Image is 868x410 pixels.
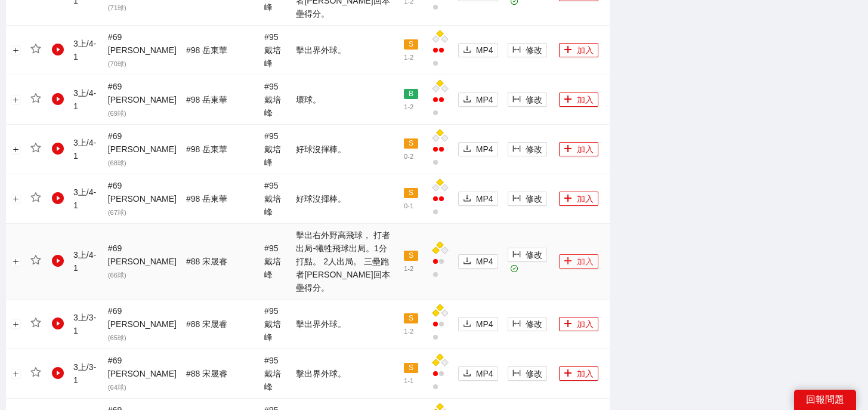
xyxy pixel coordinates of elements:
span: plus [564,45,572,55]
span: ( 69 球) [108,110,126,117]
td: 壞球。 [291,75,399,125]
span: download [463,369,471,378]
span: 0 - 2 [404,153,413,160]
span: column-width [512,194,521,204]
span: play-circle [52,317,64,329]
span: # 95 戴培峰 [264,356,281,391]
span: ( 71 球) [108,4,126,11]
span: 1 - 1 [404,377,413,384]
button: 展開行 [11,195,21,204]
button: 展開行 [11,257,21,267]
span: play-circle [52,44,64,56]
button: column-width修改 [508,43,547,57]
span: play-circle [52,143,64,155]
span: S [404,138,418,149]
button: plus加入 [559,43,598,57]
span: star [30,44,41,54]
button: plus加入 [559,317,598,331]
span: 3 上 / 3 - 1 [73,313,96,335]
span: plus [564,95,572,104]
span: column-width [512,250,521,260]
span: # 88 宋晟睿 [186,257,227,266]
span: MP4 [476,255,493,268]
span: play-circle [52,93,64,105]
span: 3 上 / 4 - 1 [73,39,96,61]
button: plus加入 [559,366,598,381]
span: MP4 [476,317,493,331]
span: download [463,45,471,55]
span: 0 - 1 [404,202,413,209]
span: ( 66 球) [108,272,126,279]
span: # 69 [PERSON_NAME] [108,82,177,118]
span: 3 上 / 4 - 1 [73,88,96,111]
button: downloadMP4 [458,254,498,269]
button: 展開行 [11,145,21,155]
td: 擊出界外球。 [291,300,399,349]
span: 修改 [526,248,542,261]
span: MP4 [476,367,493,380]
span: download [463,144,471,154]
span: # 95 戴培峰 [264,306,281,342]
span: 修改 [526,143,542,156]
span: 修改 [526,44,542,57]
span: B [404,89,418,100]
span: # 98 岳東華 [186,45,227,55]
span: S [404,313,418,324]
span: # 69 [PERSON_NAME] [108,181,177,217]
span: star [30,143,41,153]
td: 擊出界外球。 [291,26,399,75]
span: S [404,363,418,374]
span: # 95 戴培峰 [264,82,281,118]
button: column-width修改 [508,142,547,156]
span: # 69 [PERSON_NAME] [108,131,177,167]
span: plus [564,369,572,378]
td: 擊出右外野高飛球， 打者出局-犧牲飛球出局。1分打點。 2人出局。 三壘跑者[PERSON_NAME]回本壘得分。 [291,224,399,300]
button: 展開行 [11,320,21,329]
span: S [404,188,418,199]
span: # 69 [PERSON_NAME] [108,243,177,279]
span: # 88 宋晟睿 [186,319,227,329]
button: column-width修改 [508,93,547,107]
span: ( 65 球) [108,334,126,341]
span: 修改 [526,192,542,205]
button: column-width修改 [508,248,547,262]
span: 修改 [526,93,542,106]
span: star [30,93,41,104]
span: ( 70 球) [108,60,126,67]
span: # 69 [PERSON_NAME] [108,356,177,391]
button: downloadMP4 [458,43,498,57]
span: S [404,251,418,261]
span: star [30,367,41,378]
span: MP4 [476,143,493,156]
span: # 69 [PERSON_NAME] [108,32,177,68]
div: 回報問題 [794,390,856,410]
span: 修改 [526,367,542,380]
span: 修改 [526,317,542,331]
span: 1 - 2 [404,265,413,272]
span: 3 上 / 3 - 1 [73,362,96,385]
span: play-circle [52,255,64,267]
span: column-width [512,319,521,329]
span: column-width [512,144,521,154]
span: # 98 岳東華 [186,144,227,154]
button: plus加入 [559,254,598,269]
span: ( 68 球) [108,159,126,167]
span: download [463,319,471,329]
td: 好球沒揮棒。 [291,174,399,224]
span: column-width [512,45,521,55]
td: 擊出界外球。 [291,349,399,399]
span: star [30,317,41,328]
span: download [463,257,471,266]
button: downloadMP4 [458,142,498,156]
span: play-circle [52,192,64,204]
span: plus [564,144,572,154]
span: # 88 宋晟睿 [186,369,227,378]
span: # 98 岳東華 [186,194,227,204]
span: ( 67 球) [108,209,126,216]
span: # 98 岳東華 [186,95,227,104]
span: # 95 戴培峰 [264,32,281,68]
td: 好球沒揮棒。 [291,125,399,174]
button: column-width修改 [508,317,547,331]
span: 1 - 2 [404,328,413,335]
button: downloadMP4 [458,317,498,331]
